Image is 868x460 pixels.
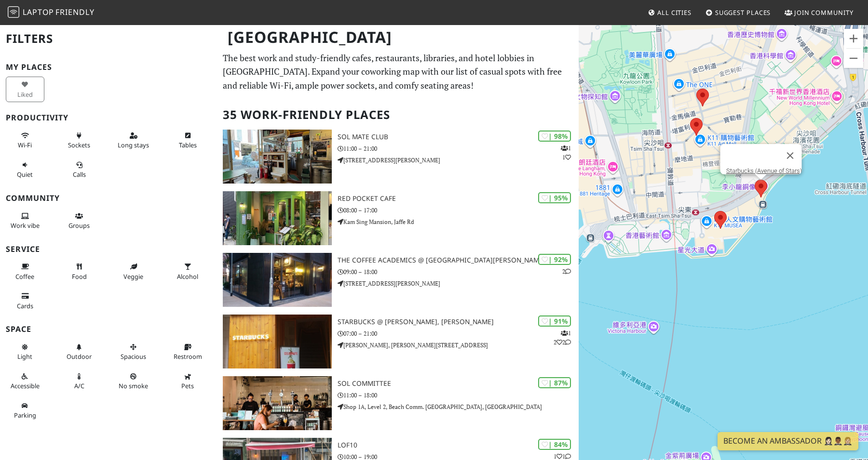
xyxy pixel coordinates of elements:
[6,368,44,394] button: Accessible
[6,339,44,365] button: Light
[6,24,211,53] h2: Filters
[657,8,692,17] span: All Cities
[119,381,148,390] span: Smoke free
[6,128,44,153] button: Wi-Fi
[217,315,579,368] a: Starbucks @ Wan Chai, Hennessy Rd | 91% 122 Starbucks @ [PERSON_NAME], [PERSON_NAME] 07:00 – 21:0...
[114,368,153,394] button: No smoke
[60,339,99,365] button: Outdoor
[338,267,579,276] p: 09:00 – 18:00
[338,195,579,203] h3: Red Pocket Cafe
[338,341,579,350] p: [PERSON_NAME], [PERSON_NAME][STREET_ADDRESS]
[338,380,579,388] h3: SOL Committee
[6,398,44,423] button: Parking
[6,194,211,203] h3: Community
[223,253,332,307] img: The Coffee Academics @ Sai Yuen Lane
[23,7,54,17] span: Laptop
[794,8,854,17] span: Join Community
[18,141,32,149] span: Stable Wi-Fi
[338,441,579,449] h3: Lof10
[174,352,202,361] span: Restroom
[55,7,94,17] span: Friendly
[8,4,95,21] a: LaptopFriendly LaptopFriendly
[114,259,153,284] button: Veggie
[844,49,863,68] button: 縮小
[223,51,573,92] p: The best work and study-friendly cafes, restaurants, libraries, and hotel lobbies in [GEOGRAPHIC_...
[338,391,579,400] p: 11:00 – 18:00
[217,376,579,430] a: SOL Committee | 87% SOL Committee 11:00 – 18:00 Shop 1A, Level 2, Beach Comm. [GEOGRAPHIC_DATA], ...
[6,63,211,72] h3: My Places
[702,4,775,21] a: Suggest Places
[68,221,90,230] span: Group tables
[223,191,332,245] img: Red Pocket Cafe
[726,167,802,174] a: Starbucks (Avenue of Stars)
[73,170,86,179] span: Video/audio calls
[68,141,90,149] span: Power sockets
[177,272,198,281] span: Alcohol
[844,29,863,48] button: 放大
[6,208,44,234] button: Work vibe
[338,402,579,411] p: Shop 1A, Level 2, Beach Comm. [GEOGRAPHIC_DATA], [GEOGRAPHIC_DATA]
[11,221,40,230] span: People working
[60,128,99,153] button: Sockets
[781,4,857,21] a: Join Community
[11,381,40,390] span: Accessible
[223,315,332,368] img: Starbucks @ Wan Chai, Hennessy Rd
[6,157,44,183] button: Quiet
[220,24,577,51] h1: [GEOGRAPHIC_DATA]
[538,377,571,388] div: | 87%
[718,432,858,450] a: Become an Ambassador 🤵🏻‍♀️🤵🏾‍♂️🤵🏼‍♀️
[223,130,332,184] img: SOL Mate Club
[179,141,197,149] span: Work-friendly tables
[15,272,34,281] span: Coffee
[169,368,207,394] button: Pets
[169,128,207,153] button: Tables
[114,128,153,153] button: Long stays
[60,208,99,234] button: Groups
[169,259,207,284] button: Alcohol
[779,144,802,167] button: 關閉
[67,352,92,361] span: Outdoor area
[217,253,579,307] a: The Coffee Academics @ Sai Yuen Lane | 92% 2 The Coffee Academics @ [GEOGRAPHIC_DATA][PERSON_NAME...
[715,8,771,17] span: Suggest Places
[14,411,36,420] span: Parking
[561,144,571,162] p: 1 1
[181,381,194,390] span: Pet friendly
[60,368,99,394] button: A/C
[538,192,571,203] div: | 95%
[60,259,99,284] button: Food
[217,191,579,245] a: Red Pocket Cafe | 95% Red Pocket Cafe 08:00 – 17:00 Kam Sing Mansion, Jaffe Rd
[538,131,571,142] div: | 98%
[223,376,332,430] img: SOL Committee
[123,272,143,281] span: Veggie
[121,352,146,361] span: Spacious
[114,339,153,365] button: Spacious
[74,381,84,390] span: Air conditioned
[17,302,33,310] span: Credit cards
[338,256,579,264] h3: The Coffee Academics @ [GEOGRAPHIC_DATA][PERSON_NAME]
[60,157,99,183] button: Calls
[338,133,579,141] h3: SOL Mate Club
[6,288,44,314] button: Cards
[72,272,87,281] span: Food
[562,267,571,276] p: 2
[6,325,211,334] h3: Space
[538,254,571,265] div: | 92%
[338,206,579,215] p: 08:00 – 17:00
[223,100,573,130] h2: 35 Work-Friendly Places
[338,156,579,165] p: [STREET_ADDRESS][PERSON_NAME]
[6,245,211,254] h3: Service
[17,170,33,179] span: Quiet
[217,130,579,184] a: SOL Mate Club | 98% 11 SOL Mate Club 11:00 – 21:00 [STREET_ADDRESS][PERSON_NAME]
[538,439,571,450] div: | 84%
[17,352,32,361] span: Natural light
[338,279,579,288] p: [STREET_ADDRESS][PERSON_NAME]
[338,329,579,338] p: 07:00 – 21:00
[6,113,211,122] h3: Productivity
[169,339,207,365] button: Restroom
[8,6,19,18] img: LaptopFriendly
[118,141,149,149] span: Long stays
[338,217,579,226] p: Kam Sing Mansion, Jaffe Rd
[644,4,695,21] a: All Cities
[538,315,571,327] div: | 91%
[338,144,579,153] p: 11:00 – 21:00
